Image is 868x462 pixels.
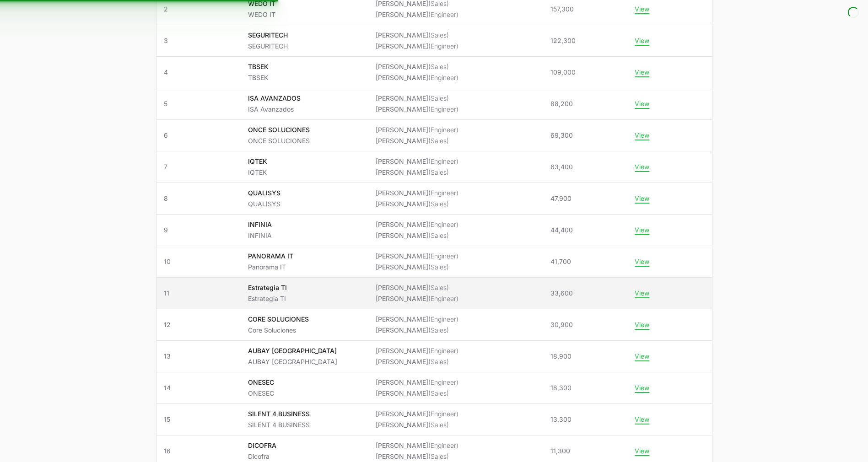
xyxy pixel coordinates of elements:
li: [PERSON_NAME] [376,42,458,51]
span: (Engineer) [428,105,458,113]
span: 18,900 [550,352,571,361]
button: View [635,226,649,234]
li: [PERSON_NAME] [376,31,458,40]
span: (Sales) [428,168,449,176]
p: INFINIA [248,220,272,229]
span: 4 [164,68,233,77]
p: ONESEC [248,389,274,398]
span: 10 [164,257,233,266]
span: (Engineer) [428,74,458,81]
span: 5 [164,99,233,108]
span: (Engineer) [428,126,458,134]
p: PANORAMA IT [248,252,293,261]
span: 13,300 [550,415,571,424]
span: (Engineer) [428,189,458,197]
span: (Sales) [428,94,449,102]
li: [PERSON_NAME] [376,157,458,166]
li: [PERSON_NAME] [376,378,458,387]
li: [PERSON_NAME] [376,346,458,355]
span: 9 [164,226,233,235]
span: 7 [164,162,233,172]
p: TBSEK [248,73,269,82]
button: View [635,447,649,455]
li: [PERSON_NAME] [376,231,458,240]
span: 41,700 [550,257,571,266]
span: 109,000 [550,68,576,77]
span: (Sales) [428,421,449,429]
span: 47,900 [550,194,571,203]
p: IQTEK [248,157,267,166]
span: 30,900 [550,320,573,329]
p: SILENT 4 BUSINESS [248,409,310,419]
p: IQTEK [248,168,267,177]
p: Estrategia TI [248,294,287,303]
button: View [635,163,649,171]
li: [PERSON_NAME] [376,263,458,272]
button: View [635,5,649,13]
span: 44,400 [550,226,573,235]
p: DICOFRA [248,441,276,450]
p: CORE SOLUCIONES [248,315,309,324]
p: ISA AVANZADOS [248,94,301,103]
p: QUALISYS [248,188,280,198]
span: 88,200 [550,99,573,108]
span: 15 [164,415,233,424]
p: SEGURITECH [248,42,288,51]
button: View [635,289,649,297]
p: ONESEC [248,378,274,387]
li: [PERSON_NAME] [376,168,458,177]
li: [PERSON_NAME] [376,10,458,19]
li: [PERSON_NAME] [376,136,458,145]
p: SEGURITECH [248,31,288,40]
li: [PERSON_NAME] [376,199,458,209]
p: Core Soluciones [248,326,309,335]
button: View [635,131,649,140]
p: ONCE SOLUCIONES [248,136,310,145]
span: (Sales) [428,263,449,271]
span: 11,300 [550,446,570,456]
span: 69,300 [550,131,573,140]
span: (Sales) [428,31,449,39]
li: [PERSON_NAME] [376,389,458,398]
span: (Engineer) [428,11,458,18]
p: INFINIA [248,231,272,240]
p: AUBAY [GEOGRAPHIC_DATA] [248,346,337,355]
li: [PERSON_NAME] [376,326,458,335]
span: (Engineer) [428,252,458,260]
li: [PERSON_NAME] [376,452,458,461]
p: Panorama IT [248,263,293,272]
li: [PERSON_NAME] [376,409,458,419]
p: QUALISYS [248,199,280,209]
span: (Sales) [428,284,449,291]
span: (Engineer) [428,410,458,418]
button: View [635,321,649,329]
li: [PERSON_NAME] [376,441,458,450]
button: View [635,384,649,392]
span: (Sales) [428,358,449,365]
span: (Engineer) [428,295,458,302]
li: [PERSON_NAME] [376,125,458,134]
p: Estrategia TI [248,283,287,292]
span: (Engineer) [428,347,458,355]
li: [PERSON_NAME] [376,252,458,261]
span: 157,300 [550,5,574,14]
span: 3 [164,36,233,45]
li: [PERSON_NAME] [376,420,458,430]
span: (Sales) [428,452,449,460]
li: [PERSON_NAME] [376,357,458,366]
p: ISA Avanzados [248,105,301,114]
li: [PERSON_NAME] [376,294,458,303]
span: 14 [164,383,233,392]
span: (Sales) [428,231,449,239]
span: 16 [164,446,233,456]
span: (Sales) [428,326,449,334]
p: ONCE SOLUCIONES [248,125,310,134]
p: AUBAY [GEOGRAPHIC_DATA] [248,357,337,366]
span: 18,300 [550,383,571,392]
span: 6 [164,131,233,140]
li: [PERSON_NAME] [376,283,458,292]
li: [PERSON_NAME] [376,220,458,229]
button: View [635,258,649,266]
span: (Engineer) [428,315,458,323]
p: WEDO IT [248,10,275,19]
